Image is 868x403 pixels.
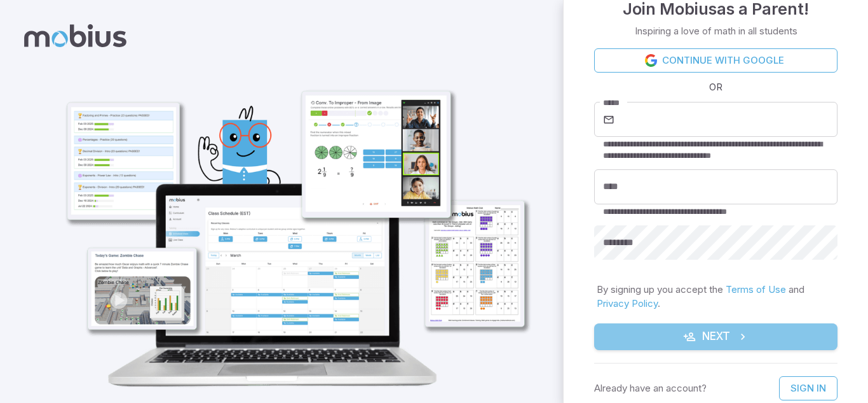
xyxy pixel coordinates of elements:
[726,283,786,295] a: Terms of Use
[597,297,658,309] a: Privacy Policy
[594,381,707,395] p: Already have an account?
[594,323,837,350] button: Next
[594,48,837,73] a: Continue with Google
[779,376,837,400] a: Sign In
[706,80,726,94] span: OR
[597,283,835,311] p: By signing up you accept the and .
[635,24,797,38] p: Inspiring a love of math in all students
[42,36,541,402] img: parent_1-illustration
